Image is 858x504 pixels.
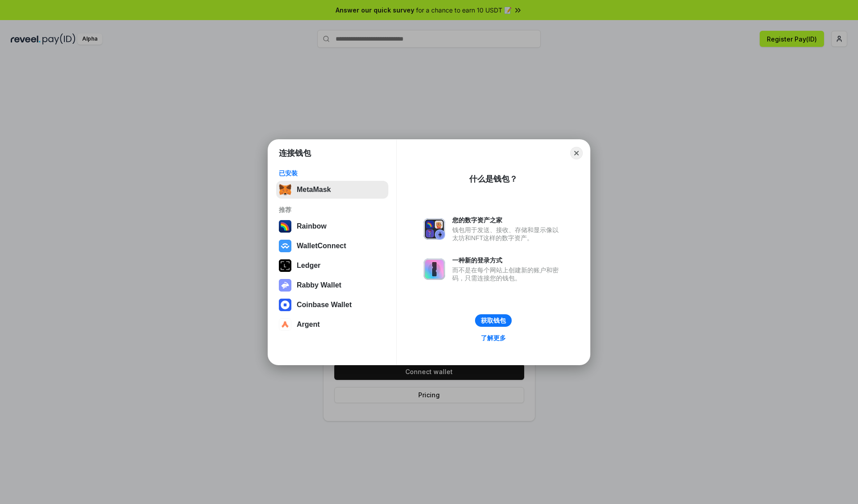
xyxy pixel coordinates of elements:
[424,218,445,240] img: svg+xml,%3Csvg%20xmlns%3D%22http%3A%2F%2Fwww.w3.org%2F2000%2Fsvg%22%20fill%3D%22none%22%20viewBox...
[475,332,511,344] a: 了解更多
[297,321,320,329] div: Argent
[276,217,388,235] button: Rainbow
[276,181,388,199] button: MetaMask
[452,266,563,282] div: 而不是在每个网站上创建新的账户和密码，只需连接您的钱包。
[276,237,388,255] button: WalletConnect
[297,262,320,270] div: Ledger
[279,259,291,272] img: svg+xml,%3Csvg%20xmlns%3D%22http%3A%2F%2Fwww.w3.org%2F2000%2Fsvg%22%20width%3D%2228%22%20height%3...
[570,147,583,159] button: Close
[297,301,352,309] div: Coinbase Wallet
[279,220,291,233] img: svg+xml,%3Csvg%20width%3D%22120%22%20height%3D%22120%22%20viewBox%3D%220%200%20120%20120%22%20fil...
[469,174,517,184] div: 什么是钱包？
[279,183,291,196] img: svg+xml,%3Csvg%20fill%3D%22none%22%20height%3D%2233%22%20viewBox%3D%220%200%2035%2033%22%20width%...
[452,216,563,224] div: 您的数字资产之家
[279,299,291,311] img: svg+xml,%3Csvg%20width%3D%2228%22%20height%3D%2228%22%20viewBox%3D%220%200%2028%2028%22%20fill%3D...
[475,314,512,327] button: 获取钱包
[276,257,388,275] button: Ledger
[279,206,386,214] div: 推荐
[297,222,327,230] div: Rainbow
[279,148,311,158] h1: 连接钱包
[297,242,346,250] div: WalletConnect
[276,296,388,314] button: Coinbase Wallet
[276,276,388,294] button: Rabby Wallet
[452,226,563,242] div: 钱包用于发送、接收、存储和显示像以太坊和NFT这样的数字资产。
[452,256,563,264] div: 一种新的登录方式
[297,186,331,194] div: MetaMask
[481,334,506,342] div: 了解更多
[279,318,291,331] img: svg+xml,%3Csvg%20width%3D%2228%22%20height%3D%2228%22%20viewBox%3D%220%200%2028%2028%22%20fill%3D...
[276,316,388,333] button: Argent
[279,169,386,177] div: 已安装
[297,281,341,289] div: Rabby Wallet
[279,240,291,252] img: svg+xml,%3Csvg%20width%3D%2228%22%20height%3D%2228%22%20viewBox%3D%220%200%2028%2028%22%20fill%3D...
[481,317,506,325] div: 获取钱包
[279,279,291,292] img: svg+xml,%3Csvg%20xmlns%3D%22http%3A%2F%2Fwww.w3.org%2F2000%2Fsvg%22%20fill%3D%22none%22%20viewBox...
[424,258,445,280] img: svg+xml,%3Csvg%20xmlns%3D%22http%3A%2F%2Fwww.w3.org%2F2000%2Fsvg%22%20fill%3D%22none%22%20viewBox...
